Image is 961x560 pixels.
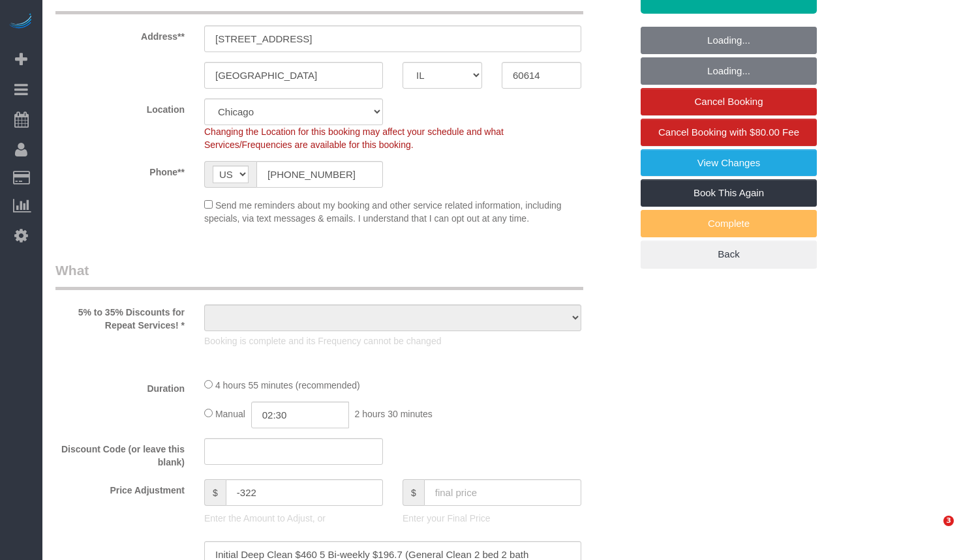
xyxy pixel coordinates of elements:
[943,516,954,526] span: 3
[424,479,581,506] input: final price
[658,126,799,138] span: Cancel Booking with $80.00 Fee
[403,512,581,525] p: Enter your Final Price
[55,261,583,290] legend: What
[46,438,194,469] label: Discount Code (or leave this blank)
[46,479,194,497] label: Price Adjustment
[46,98,194,116] label: Location
[641,241,817,268] a: Back
[46,301,194,332] label: 5% to 35% Discounts for Repeat Services! *
[641,149,817,177] a: View Changes
[46,377,194,395] label: Duration
[641,179,817,207] a: Book This Again
[8,13,34,31] img: Automaid Logo
[204,334,581,347] p: Booking is complete and its Frequency cannot be changed
[204,200,562,224] span: Send me reminders about my booking and other service related information, including specials, via...
[204,512,383,525] p: Enter the Amount to Adjust, or
[502,62,581,89] input: Zip Code**
[641,88,817,115] a: Cancel Booking
[355,409,433,419] span: 2 hours 30 minutes
[917,516,948,547] iframe: Intercom live chat
[641,119,817,146] a: Cancel Booking with $80.00 Fee
[204,126,504,150] span: Changing the Location for this booking may affect your schedule and what Services/Frequencies are...
[215,409,245,419] span: Manual
[215,380,360,391] span: 4 hours 55 minutes (recommended)
[403,479,424,506] span: $
[204,479,226,506] span: $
